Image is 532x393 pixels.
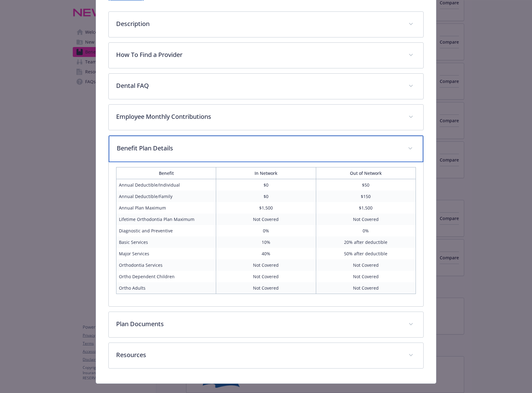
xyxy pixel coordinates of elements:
td: Ortho Adults [116,282,216,294]
td: 0% [316,225,416,236]
div: Plan Documents [109,312,423,337]
td: 40% [216,248,316,259]
td: 10% [216,236,316,248]
p: How To Find a Provider [116,50,401,59]
div: Employee Monthly Contributions [109,105,423,130]
td: Not Covered [316,271,416,282]
td: Diagnostic and Preventive [116,225,216,236]
td: Not Covered [216,214,316,225]
td: Ortho Dependent Children [116,271,216,282]
div: Description [109,12,423,37]
th: In Network [216,167,316,179]
td: Annual Plan Maximum [116,202,216,214]
td: Annual Deductible/Family [116,191,216,202]
th: Out of Network [316,167,416,179]
td: $0 [216,179,316,191]
div: Dental FAQ [109,74,423,99]
p: Dental FAQ [116,81,401,90]
div: Benefit Plan Details [109,136,423,162]
td: 50% after deductible [316,248,416,259]
td: 20% after deductible [316,236,416,248]
td: Major Services [116,248,216,259]
p: Resources [116,350,401,360]
td: Not Covered [316,282,416,294]
p: Plan Documents [116,319,401,329]
td: Basic Services [116,236,216,248]
td: Annual Deductible/Individual [116,179,216,191]
td: Not Covered [216,282,316,294]
td: $1,500 [316,202,416,214]
td: $1,500 [216,202,316,214]
th: Benefit [116,167,216,179]
td: 0% [216,225,316,236]
td: $150 [316,191,416,202]
p: Description [116,19,401,28]
td: $50 [316,179,416,191]
p: Benefit Plan Details [117,144,400,153]
td: Not Covered [316,214,416,225]
div: Benefit Plan Details [109,162,423,306]
td: Lifetime Orthodontia Plan Maximum [116,214,216,225]
div: How To Find a Provider [109,43,423,68]
div: Resources [109,343,423,368]
p: Employee Monthly Contributions [116,112,401,121]
td: Orthodontia Services [116,259,216,271]
td: Not Covered [216,271,316,282]
td: $0 [216,191,316,202]
td: Not Covered [216,259,316,271]
td: Not Covered [316,259,416,271]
